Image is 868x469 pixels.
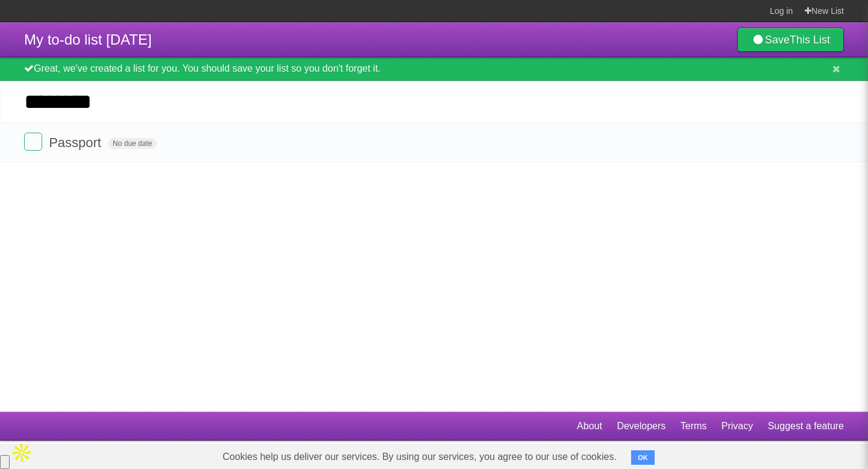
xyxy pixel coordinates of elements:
[10,441,34,465] img: Apollo
[790,34,830,46] b: This List
[617,415,665,438] a: Developers
[768,415,844,438] a: Suggest a feature
[722,415,753,438] a: Privacy
[24,133,42,151] label: Done
[24,31,152,48] span: My to-do list [DATE]
[49,135,104,150] span: Passport
[737,28,844,52] a: SaveThis List
[108,138,157,149] span: No due date
[681,415,707,438] a: Terms
[577,415,602,438] a: About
